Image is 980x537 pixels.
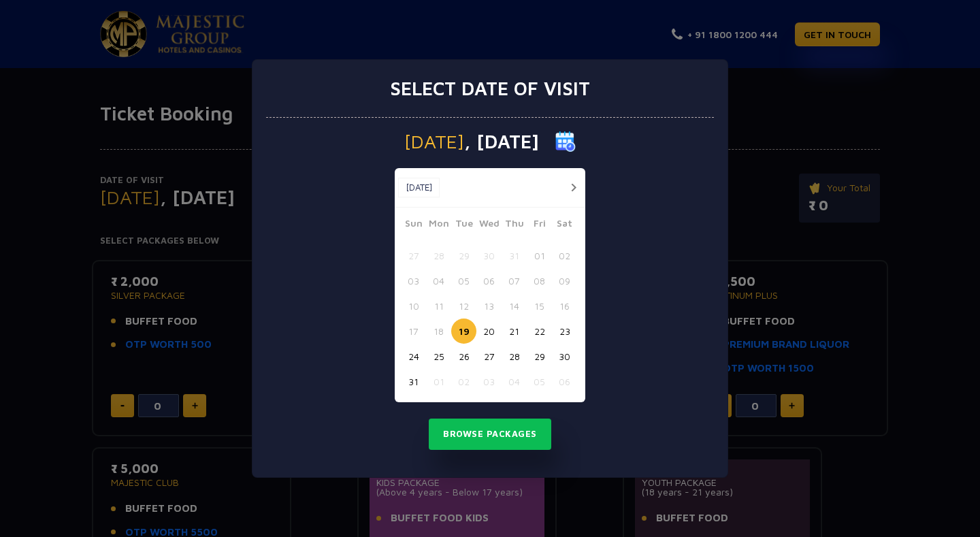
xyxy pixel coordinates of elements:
button: 25 [426,344,451,369]
button: 01 [426,369,451,394]
button: 03 [401,268,426,293]
span: [DATE] [404,132,464,151]
span: Mon [426,216,451,235]
span: Wed [476,216,502,235]
button: 04 [502,369,527,394]
button: 29 [451,243,476,268]
button: 22 [527,319,552,344]
button: 30 [552,344,577,369]
button: 12 [451,293,476,319]
button: 23 [552,319,577,344]
button: 30 [476,243,502,268]
button: 29 [527,344,552,369]
button: 15 [527,293,552,319]
button: 27 [476,344,502,369]
button: 10 [401,293,426,319]
button: 19 [451,319,476,344]
button: 02 [451,369,476,394]
button: 08 [527,268,552,293]
button: 16 [552,293,577,319]
button: 17 [401,319,426,344]
button: 04 [426,268,451,293]
span: Thu [502,216,527,235]
button: 31 [401,369,426,394]
button: 01 [527,243,552,268]
button: 11 [426,293,451,319]
button: 05 [527,369,552,394]
button: 31 [502,243,527,268]
button: 03 [476,369,502,394]
button: 28 [502,344,527,369]
button: Browse Packages [429,419,551,450]
button: 24 [401,344,426,369]
button: 28 [426,243,451,268]
button: 09 [552,268,577,293]
button: [DATE] [398,178,440,198]
button: 20 [476,319,502,344]
span: Sun [401,216,426,235]
button: 27 [401,243,426,268]
img: calender icon [555,131,576,152]
button: 13 [476,293,502,319]
button: 06 [476,268,502,293]
button: 02 [552,243,577,268]
button: 21 [502,319,527,344]
h3: Select date of visit [390,77,590,100]
span: Sat [552,216,577,235]
button: 14 [502,293,527,319]
span: Tue [451,216,476,235]
button: 06 [552,369,577,394]
button: 26 [451,344,476,369]
button: 18 [426,319,451,344]
button: 07 [502,268,527,293]
button: 05 [451,268,476,293]
span: , [DATE] [464,132,539,151]
span: Fri [527,216,552,235]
